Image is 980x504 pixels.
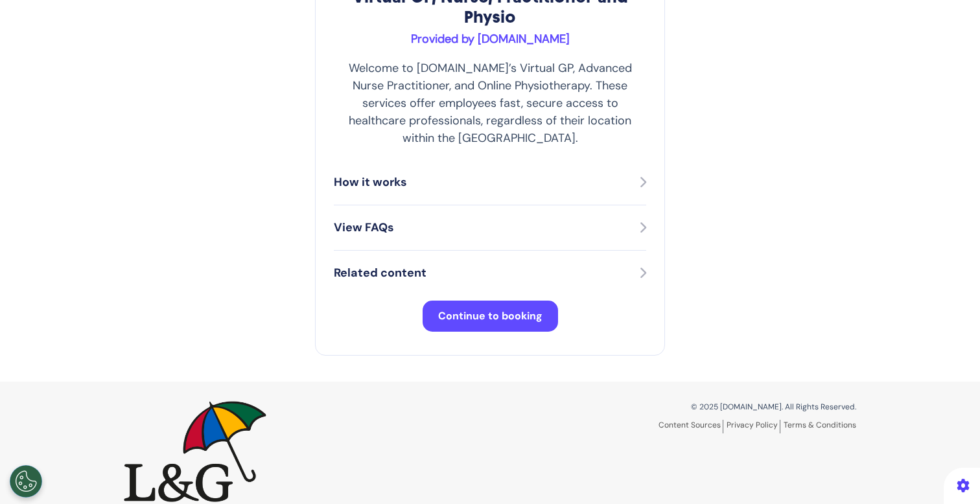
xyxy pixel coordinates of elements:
button: Open Preferences [10,465,42,498]
p: How it works [334,174,407,191]
button: Continue to booking [423,301,558,332]
p: View FAQs [334,219,394,236]
a: Privacy Policy [727,420,780,433]
button: View FAQs [334,218,646,237]
p: © 2025 [DOMAIN_NAME]. All Rights Reserved. [500,401,856,413]
a: Content Sources [659,420,723,433]
img: Spectrum.Life logo [124,401,266,502]
button: Related content [334,264,646,282]
button: How it works [334,173,646,192]
p: Welcome to [DOMAIN_NAME]’s Virtual GP, Advanced Nurse Practitioner, and Online Physiotherapy. The... [334,60,646,147]
a: Terms & Conditions [784,420,856,430]
p: Related content [334,264,426,282]
h3: Provided by [DOMAIN_NAME] [334,32,646,47]
span: Continue to booking [438,309,542,323]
